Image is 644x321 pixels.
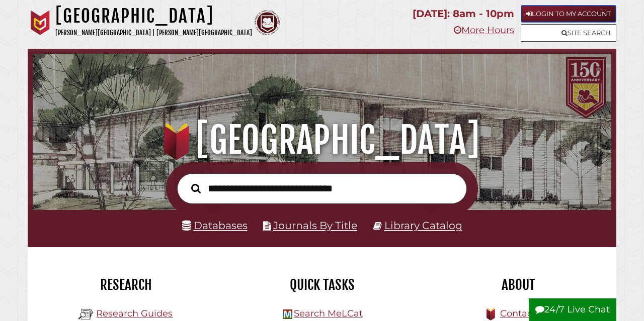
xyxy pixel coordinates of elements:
[255,10,280,35] img: Calvin Theological Seminary
[454,25,514,36] a: More Hours
[273,219,357,232] a: Journals By Title
[42,118,602,162] h1: [GEOGRAPHIC_DATA]
[55,5,252,27] h1: [GEOGRAPHIC_DATA]
[96,308,173,319] a: Research Guides
[413,5,514,23] p: [DATE]: 8am - 10pm
[384,219,462,232] a: Library Catalog
[191,183,201,193] i: Search
[182,219,248,232] a: Databases
[521,24,616,42] a: Site Search
[428,276,609,293] h2: About
[28,10,53,35] img: Calvin University
[55,27,252,39] p: [PERSON_NAME][GEOGRAPHIC_DATA] | [PERSON_NAME][GEOGRAPHIC_DATA]
[283,309,292,319] img: Hekman Library Logo
[500,308,550,319] a: Contact Us
[294,308,363,319] a: Search MeLCat
[231,276,413,293] h2: Quick Tasks
[186,181,206,195] button: Search
[35,276,216,293] h2: Research
[521,5,616,23] a: Login to My Account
